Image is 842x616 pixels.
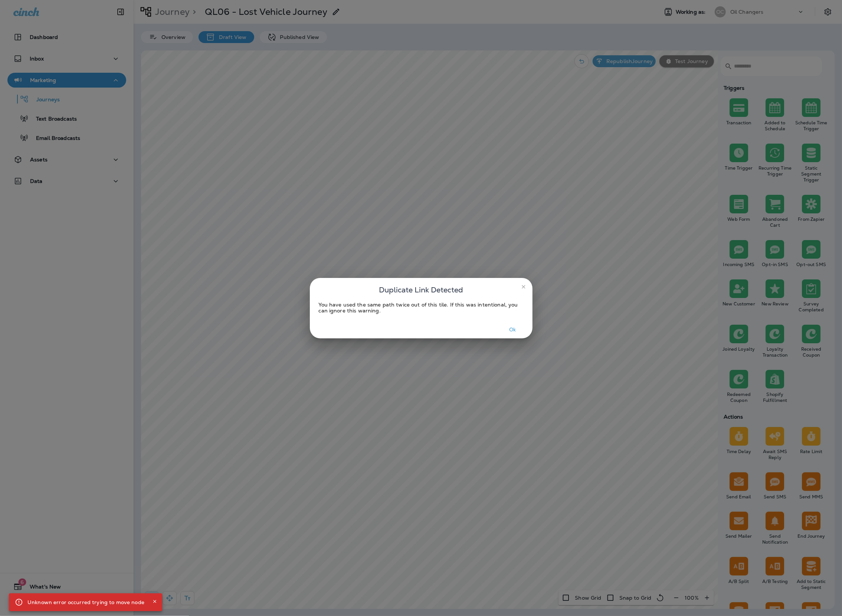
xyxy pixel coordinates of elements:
[379,284,463,296] span: Duplicate Link Detected
[319,301,518,314] span: You have used the same path twice out of this tile. If this was intentional, you can ignore this ...
[27,596,144,609] div: Unknown error occurred trying to move node
[518,281,530,293] button: close
[150,597,159,606] button: Close
[499,324,527,335] button: Ok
